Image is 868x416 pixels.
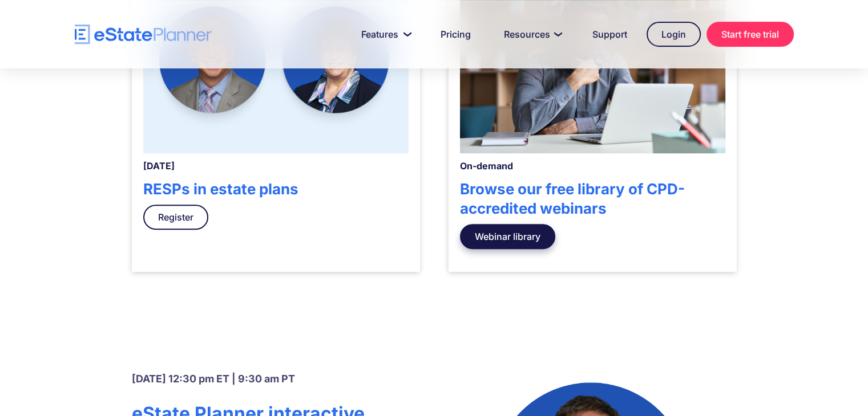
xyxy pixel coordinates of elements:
strong: RESPs in estate plans [143,180,298,198]
h4: Browse our free library of CPD-accredited webinars [460,180,725,218]
strong: On-demand [460,160,513,172]
a: Support [579,23,641,46]
a: Register [143,205,208,230]
strong: [DATE] [143,160,175,172]
a: Login [647,22,701,47]
a: home [75,25,212,44]
a: Start free trial [706,22,794,47]
a: Pricing [427,23,485,46]
a: Resources [490,23,573,46]
strong: [DATE] 12:30 pm ET | 9:30 am PT [132,373,295,385]
a: Features [348,23,421,46]
a: Webinar library [460,224,555,249]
